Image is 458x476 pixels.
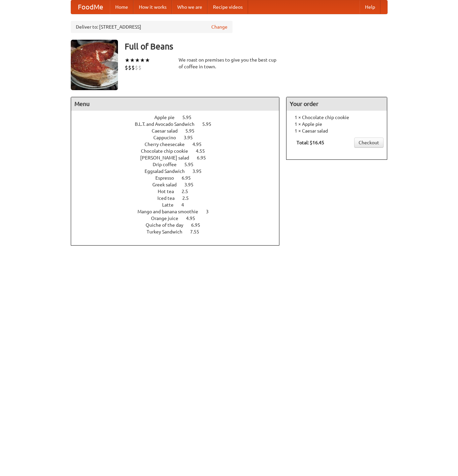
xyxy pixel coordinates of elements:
[151,216,208,221] a: Orange juice 4.95
[145,142,191,147] span: Cherry cheesecake
[182,115,198,120] span: 5.95
[147,229,212,234] a: Turkey Sandwich 7.55
[182,189,195,194] span: 2.5
[154,115,181,120] span: Apple pie
[135,64,138,71] li: $
[140,57,145,64] li: ★
[208,0,248,14] a: Recipe videos
[125,40,388,53] h3: Full of Beans
[135,121,224,127] a: B.L.T. and Avocado Sandwich 5.95
[138,64,142,71] li: $
[162,202,196,208] a: Latte 4
[110,0,133,14] a: Home
[286,97,387,111] h4: Your order
[133,0,172,14] a: How it works
[146,222,190,228] span: Quiche of the day
[145,57,150,64] li: ★
[145,142,214,147] a: Cherry cheesecake 4.95
[141,148,195,154] span: Chocolate chip cookie
[155,175,181,181] span: Espresso
[153,162,183,167] span: Drip coffee
[182,195,195,201] span: 2.5
[135,57,140,64] li: ★
[71,21,233,33] div: Deliver to: [STREET_ADDRESS]
[197,155,213,160] span: 6.95
[155,175,203,181] a: Espresso 6.95
[131,64,135,71] li: $
[360,0,380,14] a: Help
[186,216,202,221] span: 4.95
[71,0,110,14] a: FoodMe
[152,182,206,187] a: Greek salad 3.95
[181,202,191,208] span: 4
[147,229,189,234] span: Turkey Sandwich
[151,216,185,221] span: Orange juice
[162,202,180,208] span: Latte
[145,169,214,174] a: Eggsalad Sandwich 3.95
[138,209,221,214] a: Mango and banana smoothie 3
[157,195,201,201] a: Iced tea 2.5
[192,142,208,147] span: 4.95
[179,57,280,70] div: We roast on premises to give you the best cup of coffee in town.
[172,0,208,14] a: Who we are
[152,182,183,187] span: Greek salad
[135,121,201,127] span: B.L.T. and Avocado Sandwich
[184,135,200,140] span: 3.95
[185,128,201,134] span: 5.95
[190,229,206,234] span: 7.55
[71,97,279,111] h4: Menu
[130,57,135,64] li: ★
[146,222,213,228] a: Quiche of the day 6.95
[152,128,207,134] a: Caesar salad 5.95
[184,182,200,187] span: 3.95
[182,175,197,181] span: 6.95
[184,162,200,167] span: 5.95
[191,222,207,228] span: 6.95
[140,155,218,160] a: [PERSON_NAME] salad 6.95
[71,40,118,90] img: angular.jpg
[138,209,205,214] span: Mango and banana smoothie
[158,189,181,194] span: Hot tea
[158,189,201,194] a: Hot tea 2.5
[153,135,205,140] a: Cappucino 3.95
[125,64,128,71] li: $
[141,148,217,154] a: Chocolate chip cookie 4.55
[153,162,206,167] a: Drip coffee 5.95
[297,140,324,145] b: Total: $16.45
[140,155,196,160] span: [PERSON_NAME] salad
[152,128,184,134] span: Caesar salad
[206,209,215,214] span: 3
[202,121,218,127] span: 5.95
[157,195,181,201] span: Iced tea
[153,135,183,140] span: Cappucino
[290,114,384,121] li: 1 × Chocolate chip cookie
[290,121,384,127] li: 1 × Apple pie
[125,57,130,64] li: ★
[154,115,204,120] a: Apple pie 5.95
[192,169,208,174] span: 3.95
[145,169,191,174] span: Eggsalad Sandwich
[290,127,384,134] li: 1 × Caesar salad
[354,138,384,148] a: Checkout
[128,64,131,71] li: $
[196,148,212,154] span: 4.55
[211,24,227,30] a: Change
